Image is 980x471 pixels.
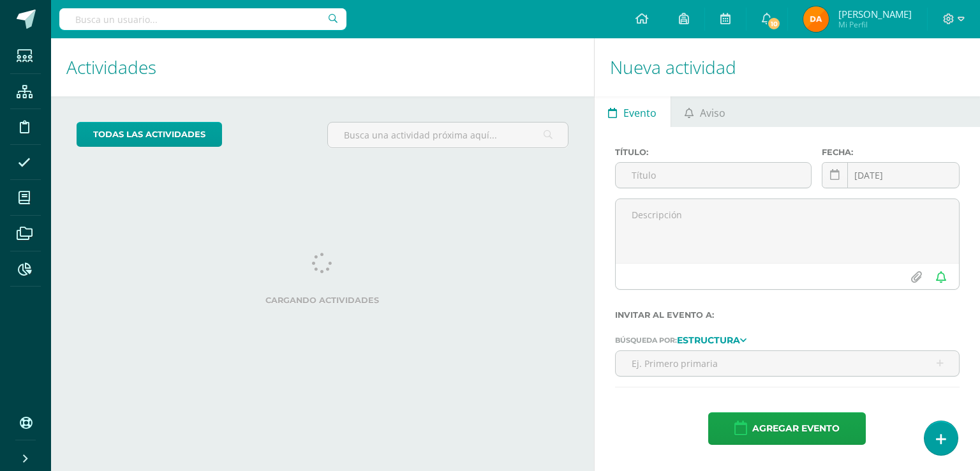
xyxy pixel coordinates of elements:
a: Aviso [671,96,739,127]
span: Evento [623,98,657,128]
h1: Nueva actividad [610,38,965,96]
span: Mi Perfil [838,19,912,30]
label: Fecha: [822,147,960,157]
label: Título: [615,147,812,157]
img: 82a5943632aca8211823fb2e9800a6c1.png [803,6,829,32]
a: Estructura [677,335,746,344]
label: Invitar al evento a: [615,310,960,320]
label: Cargando actividades [77,295,568,305]
a: todas las Actividades [77,122,222,147]
input: Busca una actividad próxima aquí... [328,123,567,147]
input: Ej. Primero primaria [616,351,959,376]
input: Fecha de entrega [822,163,959,188]
strong: Estructura [677,334,740,346]
span: Búsqueda por: [615,336,677,345]
input: Título [616,163,812,188]
span: Aviso [700,98,725,128]
span: 10 [767,17,781,31]
button: Agregar evento [708,412,866,445]
span: [PERSON_NAME] [838,8,912,20]
a: Evento [595,96,671,127]
span: Agregar evento [752,413,840,444]
input: Busca un usuario... [59,8,346,30]
h1: Actividades [66,38,579,96]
